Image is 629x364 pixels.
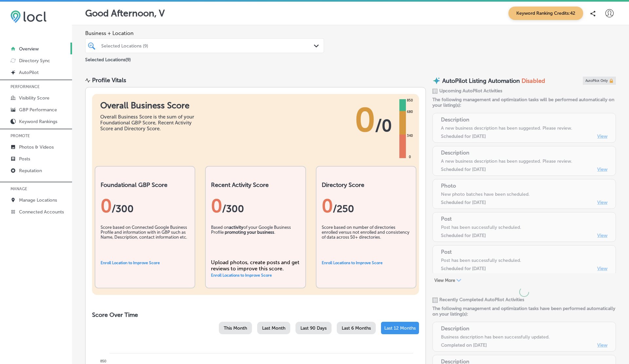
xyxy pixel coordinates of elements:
p: GBP Performance [19,107,57,113]
span: Last 90 Days [300,325,327,331]
h2: Foundational GBP Score [101,181,189,189]
p: Directory Sync [19,58,50,64]
span: /300 [222,203,244,215]
div: Upload photos, create posts and get reviews to improve this score. [211,259,300,272]
span: / 0 [375,116,392,136]
span: / 300 [112,203,134,215]
div: Selected Locations (9) [101,43,314,48]
div: Overall Business Score is the sum of your Foundational GBP Score, Recent Activity Score and Direc... [100,114,199,132]
div: Profile Vitals [92,77,126,84]
div: Score based on number of directories enrolled versus not enrolled and consistency of data across ... [322,225,410,258]
p: Selected Locations ( 9 ) [85,54,131,63]
h1: Overall Business Score [100,100,199,111]
span: Last Month [262,325,285,331]
span: /250 [333,203,354,215]
a: Enroll Locations to Improve Score [322,261,383,265]
div: 0 [101,195,189,217]
p: Visibility Score [19,95,49,101]
span: Last 12 Months [384,325,416,331]
p: Keyword Rankings [19,119,57,124]
h2: Recent Activity Score [211,181,300,189]
span: Disabled [522,77,545,84]
h2: Directory Score [322,181,410,189]
span: Business + Location [85,30,324,36]
div: Based on of your Google Business Profile . [211,225,300,258]
span: Last 6 Months [342,325,371,331]
img: 6efc1275baa40be7c98c3b36c6bfde44.png [10,10,47,23]
span: This Month [224,325,247,331]
tspan: 850 [100,359,106,363]
p: Manage Locations [19,197,57,203]
span: 0 [355,100,375,140]
div: 0 [322,195,410,217]
div: 340 [406,133,414,138]
div: 0 [408,155,412,160]
p: Overview [19,46,39,52]
a: Enroll Location to Improve Score [101,261,160,265]
div: 680 [406,109,414,115]
div: 850 [406,98,414,103]
p: Photos & Videos [19,144,54,150]
p: Posts [19,156,30,162]
b: promoting your business [225,230,274,235]
b: activity [229,225,243,230]
span: Keyword Ranking Credits: 42 [508,7,583,20]
p: Good Afternoon, V [85,8,165,19]
p: Connected Accounts [19,209,64,215]
div: Score based on Connected Google Business Profile and information with in GBP such as Name, Descri... [101,225,189,258]
p: AutoPilot Listing Automation [442,77,520,84]
h2: Score Over Time [92,311,419,318]
p: Reputation [19,168,42,173]
div: 0 [211,195,300,217]
p: AutoPilot [19,70,39,75]
a: Enroll Locations to Improve Score [211,273,272,278]
img: autopilot-icon [432,77,441,85]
